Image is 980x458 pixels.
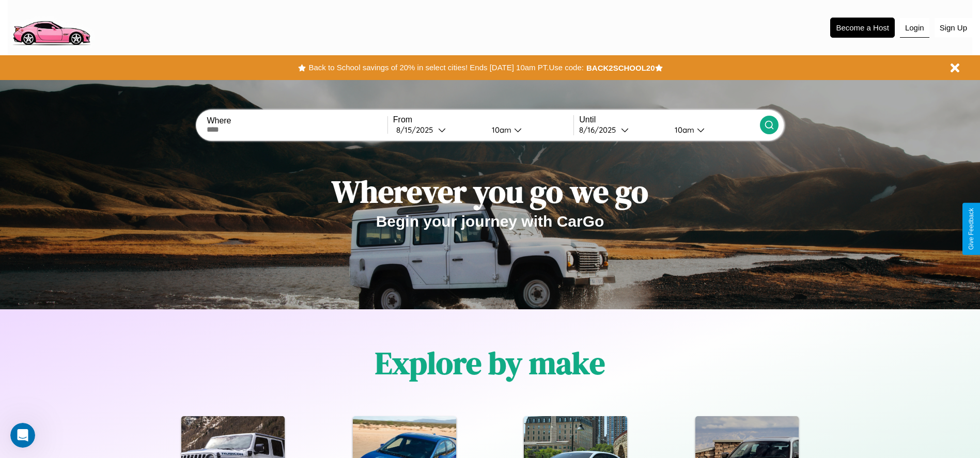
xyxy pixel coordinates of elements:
label: Until [579,115,759,124]
div: Give Feedback [968,208,975,250]
button: 10am [666,124,760,135]
h1: Explore by make [375,342,605,384]
button: 8/15/2025 [393,124,484,135]
div: 10am [487,125,514,135]
div: 10am [670,125,697,135]
button: Login [900,18,929,38]
button: Back to School savings of 20% in select cities! Ends [DATE] 10am PT.Use code: [306,60,586,75]
button: Sign Up [935,18,972,37]
div: 8 / 16 / 2025 [579,125,621,135]
iframe: Intercom live chat [10,423,35,448]
div: 8 / 15 / 2025 [396,125,438,135]
label: Where [207,116,387,125]
label: From [393,115,573,124]
b: BACK2SCHOOL20 [586,64,655,72]
button: 10am [484,124,574,135]
button: Become a Host [830,18,895,38]
img: logo [8,5,95,48]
